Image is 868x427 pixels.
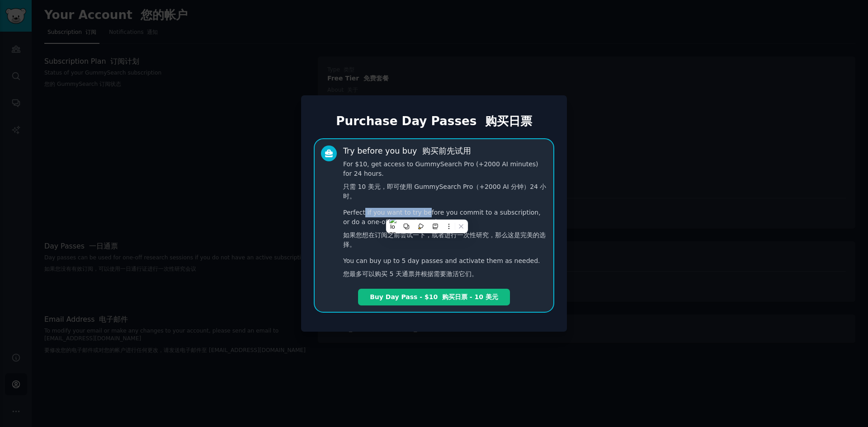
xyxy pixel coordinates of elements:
font: 只需 10 美元，即可使用 GummySearch Pro（+2000 AI 分钟）24 小时。 [343,183,546,200]
p: For $10, get access to GummySearch Pro (+2000 AI minutes) for 24 hours. [343,160,547,205]
font: 如果您想在订阅之前尝试一下，或者进行一次性研究，那么这是完美的选择。 [343,231,546,248]
div: Try before you buy [343,145,471,157]
font: 购买日票 - 10 美元 [442,293,498,300]
p: Perfect if you want to try before you commit to a subscription, or do a one-off research session. [343,208,547,253]
font: 购买前先试用 [422,146,471,155]
h1: Purchase Day Passes [314,114,554,129]
button: Buy Day Pass - $10 购买日票 - 10 美元 [358,289,510,305]
p: You can buy up to 5 day passes and activate them as needed. [343,256,547,282]
font: 您最多可以购买 5 天通票并根据需要激活它们。 [343,270,478,277]
font: 购买日票 [485,114,532,128]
